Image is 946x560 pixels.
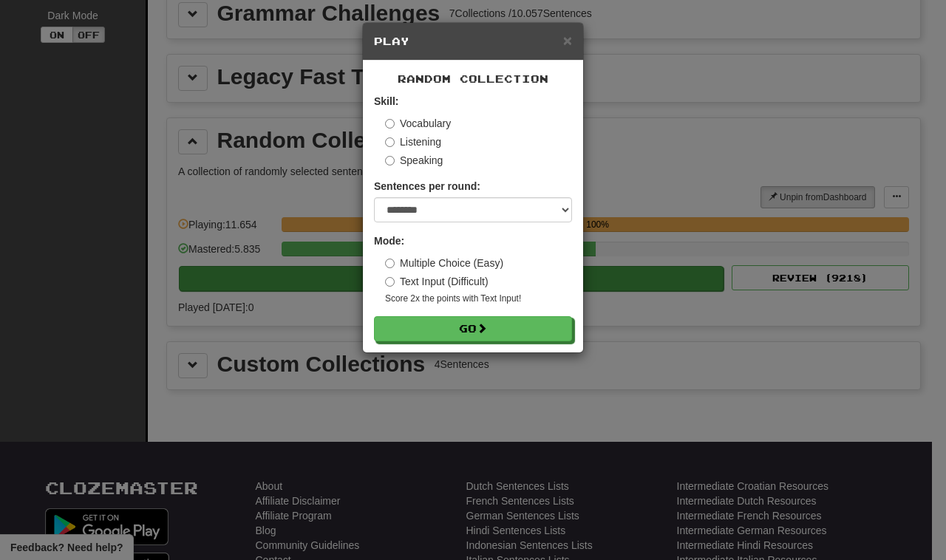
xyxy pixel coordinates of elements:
[374,95,398,107] strong: Skill:
[563,32,572,49] span: ×
[385,153,443,168] label: Speaking
[385,259,395,268] input: Multiple Choice (Easy)
[385,274,489,289] label: Text Input (Difficult)
[385,134,441,149] label: Listening
[374,179,480,194] label: Sentences per round:
[374,34,572,49] h5: Play
[374,235,404,247] strong: Mode:
[385,156,395,165] input: Speaking
[385,137,395,147] input: Listening
[374,316,572,341] button: Go
[385,116,451,131] label: Vocabulary
[385,277,395,287] input: Text Input (Difficult)
[385,256,503,270] label: Multiple Choice (Easy)
[398,72,548,85] span: Random Collection
[563,33,572,48] button: Close
[385,293,572,305] small: Score 2x the points with Text Input !
[385,119,395,129] input: Vocabulary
